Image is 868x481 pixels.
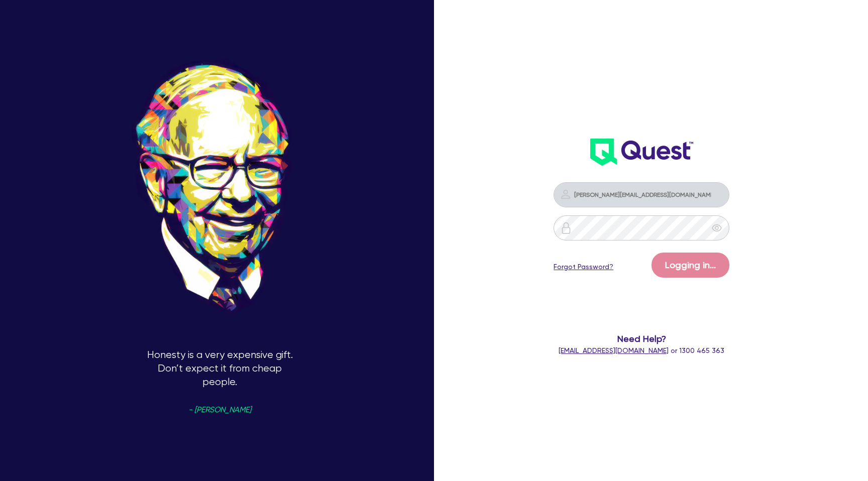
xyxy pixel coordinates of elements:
a: [EMAIL_ADDRESS][DOMAIN_NAME] [559,346,669,354]
span: or 1300 465 363 [559,346,724,354]
img: wH2k97JdezQIQAAAABJRU5ErkJggg== [590,139,693,166]
span: Need Help? [527,332,756,345]
span: eye [712,223,722,233]
input: Email address [554,182,729,207]
span: - [PERSON_NAME] [188,406,251,414]
img: icon-password [560,222,572,234]
img: icon-password [560,188,572,200]
a: Forgot Password? [554,262,613,272]
button: Logging in... [652,253,729,278]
